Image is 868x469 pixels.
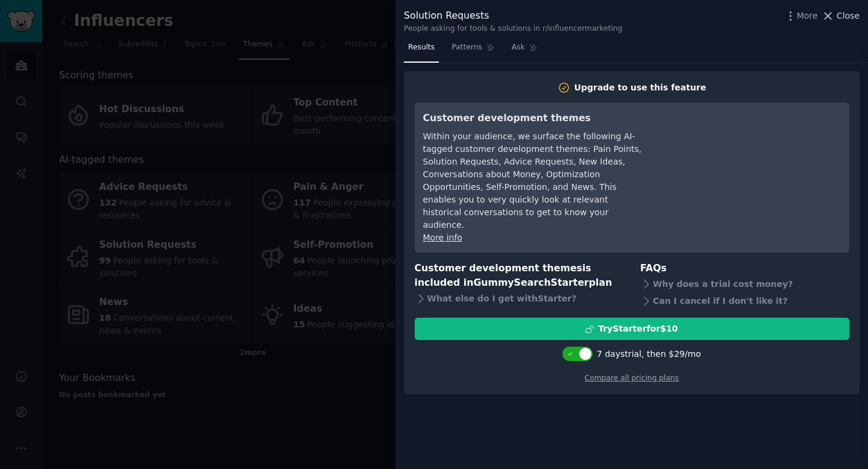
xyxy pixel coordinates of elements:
button: Close [822,10,860,22]
span: Patterns [451,42,482,53]
div: Solution Requests [404,8,623,24]
a: Ask [508,38,542,63]
span: Ask [512,42,525,53]
div: Within your audience, we surface the following AI-tagged customer development themes: Pain Points... [423,130,643,231]
div: 7 days trial, then $ 29 /mo [597,348,701,360]
a: Patterns [447,38,498,63]
span: GummySearch Starter [473,277,588,288]
div: People asking for tools & solutions in r/influencermarketing [404,24,623,34]
iframe: YouTube video player [660,111,841,201]
h3: FAQs [640,261,849,276]
button: TryStarterfor$10 [415,318,849,340]
div: Why does a trial cost money? [640,275,849,292]
span: More [797,10,818,22]
span: Close [837,10,860,22]
div: Can I cancel if I don't like it? [640,292,849,309]
div: Try Starter for $10 [598,323,678,335]
h3: Customer development themes is included in plan [415,261,624,291]
span: Results [408,42,435,53]
div: What else do I get with Starter ? [415,291,624,307]
a: Results [404,38,439,63]
button: More [784,10,818,22]
div: Upgrade to use this feature [574,81,706,94]
a: Compare all pricing plans [585,374,679,382]
h3: Customer development themes [423,111,643,126]
a: More info [423,233,462,242]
